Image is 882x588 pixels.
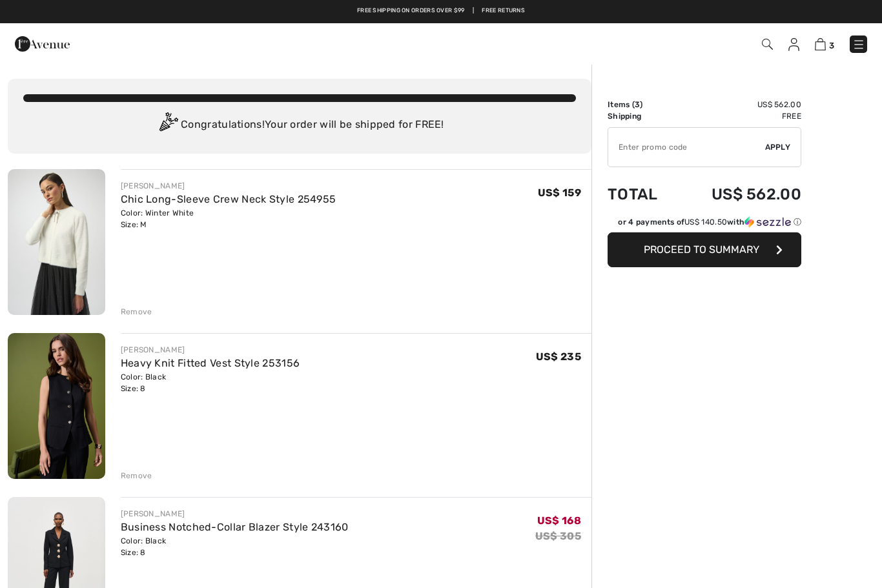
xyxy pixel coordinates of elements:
td: Shipping [608,110,677,122]
img: Congratulation2.svg [155,112,181,138]
span: US$ 140.50 [684,218,727,227]
a: Free shipping on orders over $99 [357,6,465,15]
a: 3 [815,36,834,52]
a: Free Returns [482,6,525,15]
div: Congratulations! Your order will be shipped for FREE! [23,112,576,138]
img: My Info [788,38,799,51]
div: Color: Winter White Size: M [121,207,336,230]
span: Proceed to Summary [644,243,759,256]
span: 3 [829,41,834,50]
div: Remove [121,306,152,318]
div: Remove [121,470,152,482]
img: Sezzle [744,216,791,228]
td: US$ 562.00 [677,172,801,216]
img: Menu [852,38,865,51]
div: Color: Black Size: 8 [121,535,349,558]
div: Color: Black Size: 8 [121,371,300,394]
a: Chic Long-Sleeve Crew Neck Style 254955 [121,193,336,205]
span: Apply [765,141,791,153]
div: [PERSON_NAME] [121,180,336,192]
s: US$ 305 [535,530,581,542]
span: | [473,6,474,15]
img: Search [762,39,773,50]
span: US$ 168 [537,514,581,527]
img: Chic Long-Sleeve Crew Neck Style 254955 [8,169,105,315]
td: Free [677,110,801,122]
a: Heavy Knit Fitted Vest Style 253156 [121,357,300,369]
span: US$ 159 [538,187,581,199]
button: Proceed to Summary [608,232,801,267]
span: US$ 235 [536,350,581,363]
td: US$ 562.00 [677,99,801,110]
img: Shopping Bag [815,38,826,50]
input: Promo code [608,128,765,167]
div: or 4 payments ofUS$ 140.50withSezzle Click to learn more about Sezzle [608,216,801,232]
a: Business Notched-Collar Blazer Style 243160 [121,521,349,533]
span: 3 [635,100,640,109]
td: Total [608,172,677,216]
div: [PERSON_NAME] [121,344,300,356]
img: Heavy Knit Fitted Vest Style 253156 [8,333,105,479]
a: 1ère Avenue [15,37,70,49]
td: Items ( ) [608,99,677,110]
div: or 4 payments of with [618,216,801,228]
div: [PERSON_NAME] [121,508,349,520]
img: 1ère Avenue [15,31,70,57]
